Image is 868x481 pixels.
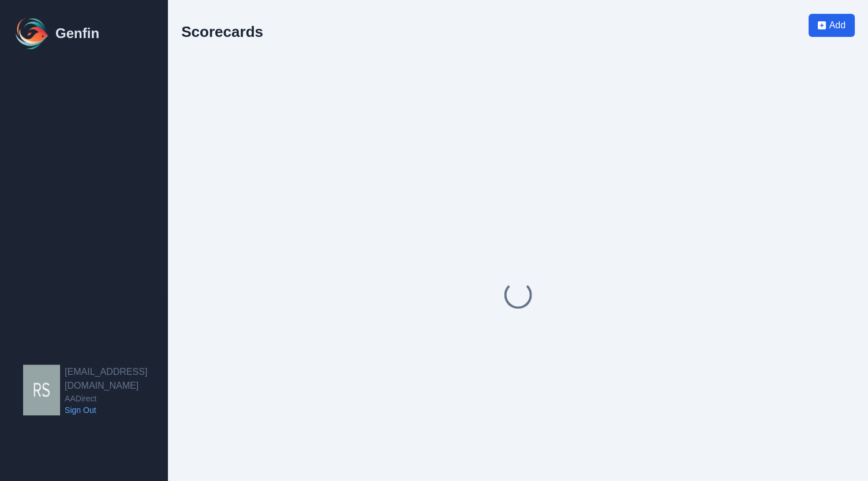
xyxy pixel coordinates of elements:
[65,392,167,404] span: AADirect
[829,18,845,32] span: Add
[14,15,51,52] img: Logo
[808,14,854,54] a: Add
[65,404,167,415] a: Sign Out
[23,364,60,415] img: rsharma@aainsco.com
[181,23,263,40] h2: Scorecards
[55,24,99,43] h1: Genfin
[65,364,167,392] h2: [EMAIL_ADDRESS][DOMAIN_NAME]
